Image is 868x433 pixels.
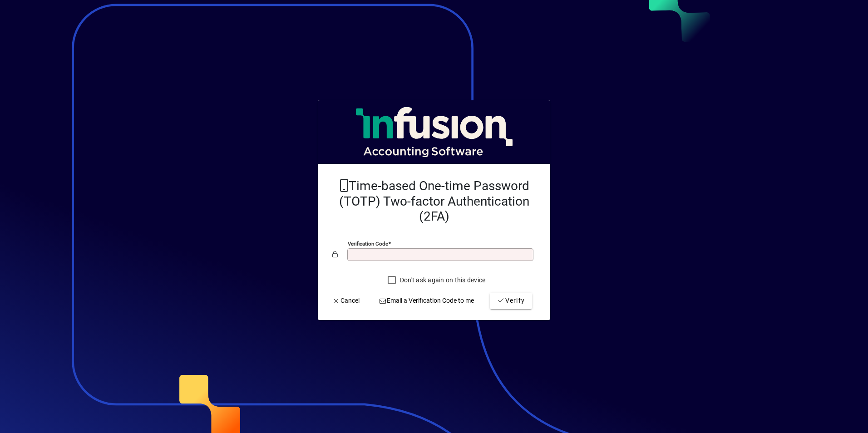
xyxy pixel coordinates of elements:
[398,276,486,285] label: Don't ask again on this device
[490,293,532,309] button: Verify
[329,293,363,309] button: Cancel
[332,178,536,224] h2: Time-based One-time Password (TOTP) Two-factor Authentication (2FA)
[497,296,525,305] span: Verify
[332,296,360,305] span: Cancel
[379,296,474,305] span: Email a Verification Code to me
[348,241,388,247] mat-label: Verification code
[375,293,478,309] button: Email a Verification Code to me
